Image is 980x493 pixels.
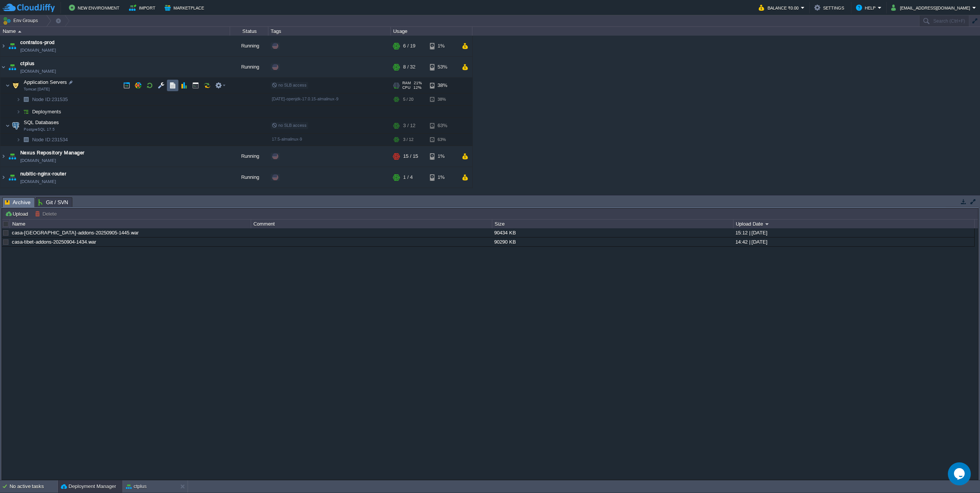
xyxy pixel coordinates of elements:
div: Name [10,219,251,228]
button: Upload [5,210,30,217]
img: AMDAwAAAACH5BAEAAAAALAAAAAABAAEAAAICRAEAOw== [7,57,18,77]
img: AMDAwAAAACH5BAEAAAAALAAAAAABAAEAAAICRAEAOw== [21,134,31,146]
div: 63% [430,118,455,133]
div: 38% [430,93,455,105]
div: No active tasks [10,480,57,493]
img: AMDAwAAAACH5BAEAAAAALAAAAAABAAEAAAICRAEAOw== [5,118,10,133]
img: AMDAwAAAACH5BAEAAAAALAAAAAABAAEAAAICRAEAOw== [21,93,31,105]
div: 6 / 19 [403,36,415,56]
span: Git / SVN [38,198,68,207]
span: Tomcat [DATE] [24,87,50,92]
img: AMDAwAAAACH5BAEAAAAALAAAAAABAAEAAAICRAEAOw== [7,167,18,188]
a: Application ServersTomcat [DATE] [23,79,68,85]
a: Deployments [31,108,62,115]
img: AMDAwAAAACH5BAEAAAAALAAAAAABAAEAAAICRAEAOw== [21,106,31,118]
div: Running [230,36,268,56]
div: 3 / 12 [403,118,415,133]
img: AMDAwAAAACH5BAEAAAAALAAAAAABAAEAAAICRAEAOw== [10,78,21,93]
div: 1 / 4 [403,167,413,188]
a: [DOMAIN_NAME] [20,178,56,185]
div: 8 / 32 [403,57,415,77]
a: casa-[GEOGRAPHIC_DATA]-addons-20250905-1445.war [12,230,139,236]
div: Upload Date [734,219,974,228]
span: PostgreSQL 17.5 [24,127,55,132]
div: Tags [269,27,390,36]
a: [DOMAIN_NAME] [20,46,56,54]
a: ctplus [20,60,35,67]
div: 53% [430,57,455,77]
div: Running [230,57,268,77]
span: [DATE]-openjdk-17.0.15-almalinux-9 [272,97,338,101]
span: Node ID: [32,137,52,142]
img: AMDAwAAAACH5BAEAAAAALAAAAAABAAEAAAICRAEAOw== [0,146,7,167]
a: casa-tibet-addons-20250904-1434.war [12,239,96,245]
div: 38% [430,78,455,93]
div: Comment [252,219,492,228]
div: 14:42 | [DATE] [733,237,974,246]
div: 90290 KB [492,237,733,246]
img: AMDAwAAAACH5BAEAAAAALAAAAAABAAEAAAICRAEAOw== [7,146,18,167]
span: 12% [413,85,421,90]
div: Size [493,219,733,228]
span: Archive [5,198,31,207]
iframe: chat widget [948,462,972,485]
a: contratos-prod [20,39,55,46]
img: AMDAwAAAACH5BAEAAAAALAAAAAABAAEAAAICRAEAOw== [5,78,10,93]
div: 1% [430,167,455,188]
span: 231534 [31,136,69,143]
button: ctplus [126,483,147,490]
div: Name [1,27,230,36]
a: [DOMAIN_NAME] [20,67,56,75]
div: 63% [430,134,455,146]
div: Usage [391,27,472,36]
img: AMDAwAAAACH5BAEAAAAALAAAAAABAAEAAAICRAEAOw== [0,167,7,188]
div: Running [230,167,268,188]
span: 17.5-almalinux-9 [272,137,302,141]
img: AMDAwAAAACH5BAEAAAAALAAAAAABAAEAAAICRAEAOw== [16,93,21,105]
span: Node ID: [32,97,52,102]
button: Balance ₹0.00 [759,3,801,12]
a: nubitic-nginx-router [20,170,66,178]
a: Node ID:231534 [31,136,69,143]
a: [DOMAIN_NAME] [20,157,56,164]
span: SQL Databases [23,119,60,126]
span: 21% [414,81,422,85]
span: 231535 [31,96,69,103]
button: New Environment [69,3,122,12]
span: no SLB access [272,83,307,87]
div: 15:12 | [DATE] [733,228,974,237]
img: AMDAwAAAACH5BAEAAAAALAAAAAABAAEAAAICRAEAOw== [10,118,21,133]
div: 3 / 12 [403,134,413,146]
div: 90434 KB [492,228,733,237]
img: AMDAwAAAACH5BAEAAAAALAAAAAABAAEAAAICRAEAOw== [0,57,7,77]
span: Application Servers [23,79,68,85]
span: CPU [402,85,410,90]
a: SQL DatabasesPostgreSQL 17.5 [23,120,60,125]
img: AMDAwAAAACH5BAEAAAAALAAAAAABAAEAAAICRAEAOw== [0,36,7,56]
span: RAM [402,81,411,85]
button: Import [129,3,158,12]
button: Marketplace [165,3,206,12]
img: AMDAwAAAACH5BAEAAAAALAAAAAABAAEAAAICRAEAOw== [16,134,21,146]
div: Status [230,27,268,36]
button: Env Groups [3,15,41,26]
button: Delete [35,210,59,217]
a: Node ID:231535 [31,96,69,103]
button: Settings [814,3,846,12]
button: Help [856,3,878,12]
img: AMDAwAAAACH5BAEAAAAALAAAAAABAAEAAAICRAEAOw== [7,36,18,56]
img: AMDAwAAAACH5BAEAAAAALAAAAAABAAEAAAICRAEAOw== [18,31,21,33]
div: Running [230,146,268,167]
div: 1% [430,36,455,56]
button: Deployment Manager [61,483,116,490]
div: 1% [430,146,455,167]
div: 15 / 15 [403,146,418,167]
a: Nexus Repository Manager [20,149,85,157]
img: CloudJiffy [3,3,55,13]
button: [EMAIL_ADDRESS][DOMAIN_NAME] [891,3,972,12]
